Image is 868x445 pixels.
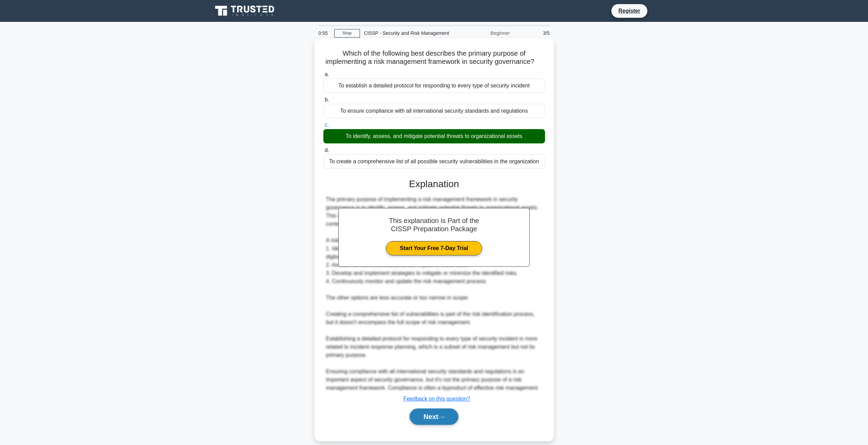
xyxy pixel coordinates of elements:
a: Stop [334,29,360,38]
span: b. [325,97,329,102]
div: The primary purpose of implementing a risk management framework in security governance is to iden... [326,195,542,392]
a: Feedback on this question? [403,396,470,402]
span: d. [325,147,329,153]
span: a. [325,71,329,77]
div: To create a comprehensive list of all possible security vulnerabilities in the organization [323,154,545,169]
button: Next [410,408,458,425]
div: To identify, assess, and mitigate potential threats to organizational assets [323,129,545,143]
h3: Explanation [327,178,541,190]
div: To ensure compliance with all international security standards and regulations [323,104,545,118]
div: CISSP - Security and Risk Management [360,26,454,40]
div: 3/5 [514,26,554,40]
a: Register [614,6,644,15]
div: 0:55 [314,26,334,40]
span: c. [325,122,329,128]
div: Beginner [454,26,514,40]
a: Start Your Free 7-Day Trial [386,241,482,255]
h5: Which of the following best describes the primary purpose of implementing a risk management frame... [323,49,546,66]
div: To establish a detailed protocol for responding to every type of security incident [323,79,545,93]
